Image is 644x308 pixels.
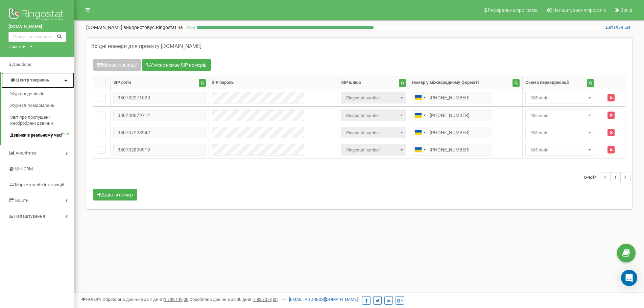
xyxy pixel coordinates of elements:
[10,129,74,141] a: Дзвінки в реальному часіNEW
[412,110,492,121] input: 050 123 4567
[93,189,137,200] button: Додати номер
[15,198,29,203] span: Кошти
[343,111,404,120] span: Ringostat number
[8,7,66,24] img: Ringostat logo
[528,111,592,120] span: 905 лінія
[412,144,492,156] input: 050 123 4567
[16,77,49,82] span: Центр звернень
[620,7,632,13] span: Вихід
[86,24,183,31] p: [DOMAIN_NAME]
[341,79,361,86] div: SIP шлюз
[123,25,183,30] span: використовує Ringostat на
[10,114,71,127] span: Звіт про пропущені необроблені дзвінки
[341,127,406,138] span: Ringostat number
[528,93,592,103] span: 905 лінія
[91,43,201,49] h5: Вхідні номери для проєкту [DOMAIN_NAME]
[16,150,37,156] span: Аналiтика
[525,110,594,121] span: 905 лінія
[584,165,630,189] nav: ...
[102,297,188,302] span: Оброблено дзвінків за 7 днів :
[14,214,45,219] span: Налаштування
[412,110,428,121] div: Telephone country code
[10,100,74,112] a: Журнал повідомлень
[253,297,278,302] u: 7 835 073,00
[10,102,54,109] span: Журнал повідомлень
[412,92,492,103] input: 050 123 4567
[209,76,338,89] th: SIP пароль
[343,93,404,103] span: Ringostat number
[525,79,569,86] div: Схема переадресації
[605,25,630,30] span: Детальніше
[525,144,594,156] span: 905 лінія
[142,59,211,71] button: У мене немає SIP номерів
[12,62,31,67] span: Дашборд
[341,144,406,156] span: Ringostat number
[113,79,131,86] div: SIP логін
[412,144,428,155] div: Telephone country code
[15,166,33,171] span: Mini CRM
[10,112,74,129] a: Звіт про пропущені необроблені дзвінки
[525,92,594,103] span: 905 лінія
[343,128,404,138] span: Ringostat number
[10,91,44,97] span: Журнал дзвінків
[189,297,278,302] span: Оброблено дзвінків за 30 днів :
[10,132,62,139] span: Дзвінки в реальному часі
[1,72,74,88] a: Центр звернень
[343,145,404,155] span: Ringostat number
[341,110,406,121] span: Ringostat number
[412,79,479,86] div: Номер у міжнародному форматі
[164,297,188,302] u: 1 739 149,00
[525,127,594,138] span: 905 лінія
[590,174,594,180] span: of
[183,24,197,31] p: 44 %
[8,44,26,50] div: Проєкти
[412,127,492,138] input: 050 123 4567
[93,59,141,71] button: Масові операції
[412,92,428,103] div: Telephone country code
[8,32,66,42] input: Пошук за номером
[610,172,620,182] li: 1
[412,127,428,138] div: Telephone country code
[528,128,592,138] span: 905 лінія
[8,24,66,30] a: [DOMAIN_NAME]
[488,7,538,13] span: Реферальна програма
[621,270,637,286] div: Open Intercom Messenger
[15,182,65,187] span: Маркетплейс інтеграцій
[528,145,592,155] span: 905 лінія
[341,92,406,103] span: Ringostat number
[553,7,606,13] span: Налаштування профілю
[10,88,74,100] a: Журнал дзвінків
[81,297,101,302] span: 99,989%
[282,297,358,302] a: [EMAIL_ADDRESS][DOMAIN_NAME]
[584,172,600,182] span: 0-4 4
